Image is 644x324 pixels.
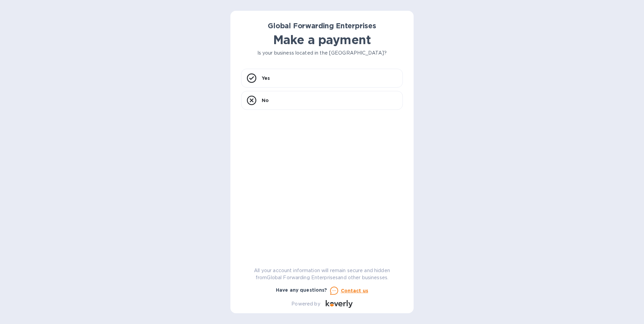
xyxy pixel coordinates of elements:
u: Contact us [341,288,368,293]
b: Have any questions? [276,287,327,293]
p: Is your business located in the [GEOGRAPHIC_DATA]? [241,50,403,57]
b: Global Forwarding Enterprises [268,22,376,30]
p: Powered by [291,300,320,307]
p: All your account information will remain secure and hidden from Global Forwarding Enterprises and... [241,267,403,281]
p: Yes [262,75,270,82]
p: No [262,97,269,104]
h1: Make a payment [241,33,403,47]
